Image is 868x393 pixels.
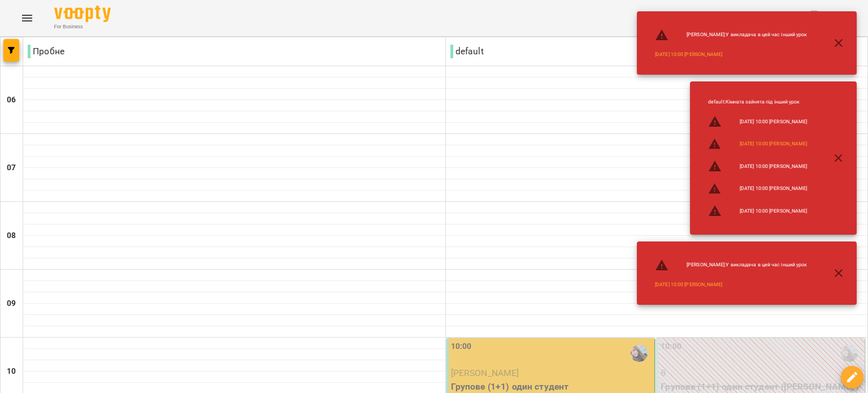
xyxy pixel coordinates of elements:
[7,230,16,242] h6: 08
[646,254,816,277] li: [PERSON_NAME] : У викладача в цей час інший урок
[54,6,111,22] img: Voopty Logo
[661,340,682,353] label: 10:00
[28,45,64,58] p: Пробне
[7,365,16,378] h6: 10
[699,200,816,222] li: [DATE] 10:00 [PERSON_NAME]
[14,5,41,32] button: Menu
[740,140,807,148] a: [DATE] 10:00 [PERSON_NAME]
[54,23,111,31] span: For Business
[699,178,816,200] li: [DATE] 10:00 [PERSON_NAME]
[841,345,858,362] img: Крівенчук Анастасія Ігорівна
[655,281,722,288] a: [DATE] 10:00 [PERSON_NAME]
[631,345,648,362] img: Крівенчук Анастасія Ігорівна
[7,94,16,106] h6: 06
[699,94,816,110] li: default : Кімната зайнята під інший урок
[451,368,519,378] span: [PERSON_NAME]
[646,24,816,46] li: [PERSON_NAME] : У викладача в цей час інший урок
[450,45,484,58] p: default
[661,366,862,380] p: 0
[451,340,472,353] label: 10:00
[699,155,816,178] li: [DATE] 10:00 [PERSON_NAME]
[7,297,16,310] h6: 09
[699,110,816,133] li: [DATE] 10:00 [PERSON_NAME]
[7,162,16,174] h6: 07
[655,51,722,58] a: [DATE] 10:00 [PERSON_NAME]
